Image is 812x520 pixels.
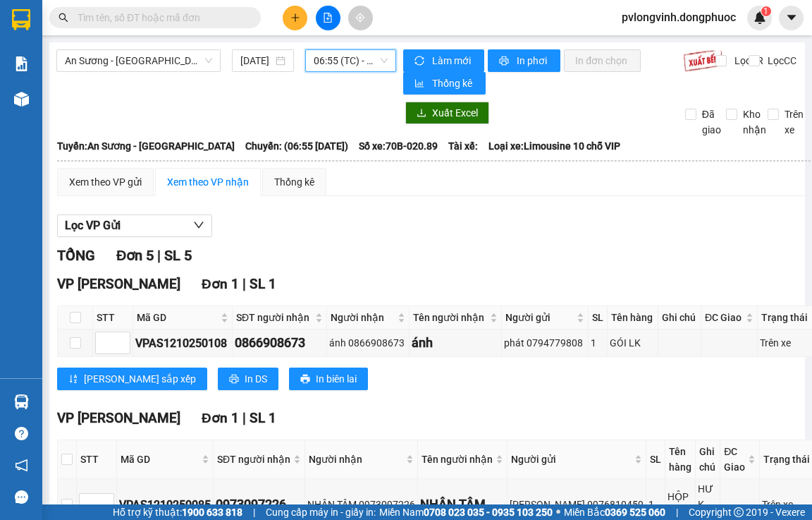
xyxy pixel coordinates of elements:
th: Tên hàng [608,306,658,329]
span: | [253,504,255,520]
div: ánh 0866908673 [329,335,407,351]
div: phát 0794779808 [504,335,585,351]
span: ⚪️ [556,509,560,515]
div: [PERSON_NAME] 0976810459 [510,497,644,512]
span: Miền Bắc [564,504,665,520]
span: question-circle [15,427,28,440]
span: down [193,219,204,231]
th: Ghi chú [696,440,720,479]
span: message [15,490,28,504]
span: Miền Nam [379,504,553,520]
span: Đã giao [696,107,727,138]
span: caret-down [785,11,798,24]
span: SĐT người nhận [236,310,312,325]
span: | [676,504,678,520]
th: STT [77,440,117,479]
strong: 1900 633 818 [182,507,242,518]
input: Tìm tên, số ĐT hoặc mã đơn [78,10,244,25]
span: Đơn 5 [116,247,154,264]
input: 13/10/2025 [240,53,273,68]
span: [PERSON_NAME] sắp xếp [84,371,196,387]
span: Mã GD [121,452,199,467]
span: copyright [734,507,744,517]
img: icon-new-feature [753,11,766,24]
span: search [59,13,68,23]
span: aim [355,13,365,23]
span: In DS [245,371,267,387]
button: plus [283,6,307,30]
span: Trên xe [779,107,809,138]
span: Lọc VP Gửi [65,217,121,234]
span: | [157,247,161,264]
button: printerIn biên lai [289,368,368,390]
button: sort-ascending[PERSON_NAME] sắp xếp [57,368,207,390]
div: GÓI LK [610,335,656,351]
button: syncLàm mới [403,49,484,72]
th: STT [93,306,133,329]
span: Hỗ trợ kỹ thuật: [113,504,242,520]
span: SL 5 [164,247,192,264]
th: Tên hàng [665,440,696,479]
img: logo-vxr [12,9,30,30]
sup: 1 [761,6,771,16]
div: Thống kê [274,174,314,190]
span: Mã GD [137,310,218,325]
span: download [417,108,426,119]
span: Đơn 1 [202,410,239,426]
button: printerIn DS [218,368,278,390]
span: printer [229,374,239,385]
div: 0973097226 [216,495,302,514]
div: 1 [648,497,663,512]
div: 0866908673 [235,333,324,353]
span: Trạng thái [763,452,810,467]
th: SL [646,440,665,479]
div: NHÂN TÂM 0973097226 [307,497,415,512]
b: Tuyến: An Sương - [GEOGRAPHIC_DATA] [57,140,235,152]
div: ánh [412,333,499,353]
img: warehouse-icon [14,394,29,409]
span: Đơn 1 [202,276,239,292]
div: 1 [591,335,605,351]
span: pvlongvinh.dongphuoc [610,8,747,26]
button: file-add [316,6,340,30]
button: bar-chartThống kê [403,72,486,95]
span: bar-chart [414,78,426,90]
th: Ghi chú [658,306,701,329]
td: VPAS1210250108 [133,329,233,357]
span: 1 [763,6,768,16]
td: ánh [410,329,502,357]
span: Tài xế: [448,138,478,154]
img: warehouse-icon [14,92,29,107]
span: file-add [323,13,333,23]
button: caret-down [779,6,804,30]
span: sync [414,56,426,67]
button: aim [348,6,373,30]
span: In phơi [517,53,549,68]
td: 0866908673 [233,329,327,357]
img: solution-icon [14,56,29,71]
span: SĐT người nhận [217,452,290,467]
span: plus [290,13,300,23]
div: HỘP NK [668,489,693,520]
span: Số xe: 70B-020.89 [359,138,438,154]
span: VP [PERSON_NAME] [57,410,180,426]
span: printer [300,374,310,385]
div: Xem theo VP gửi [69,174,142,190]
span: VP [PERSON_NAME] [57,276,180,292]
span: Kho nhận [737,107,772,138]
button: Lọc VP Gửi [57,214,212,237]
button: printerIn phơi [488,49,560,72]
span: Người gửi [505,310,573,325]
strong: 0369 525 060 [605,507,665,518]
div: Xem theo VP nhận [167,174,249,190]
button: downloadXuất Excel [405,102,489,124]
span: Tên người nhận [413,310,487,325]
span: 06:55 (TC) - 70B-020.89 [314,50,388,71]
span: Chuyến: (06:55 [DATE]) [245,138,348,154]
span: | [242,276,246,292]
span: Người nhận [331,310,395,325]
span: Cung cấp máy in - giấy in: [266,504,376,520]
span: ĐC Giao [724,444,745,475]
span: SL 1 [250,276,276,292]
button: In đơn chọn [564,49,641,72]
